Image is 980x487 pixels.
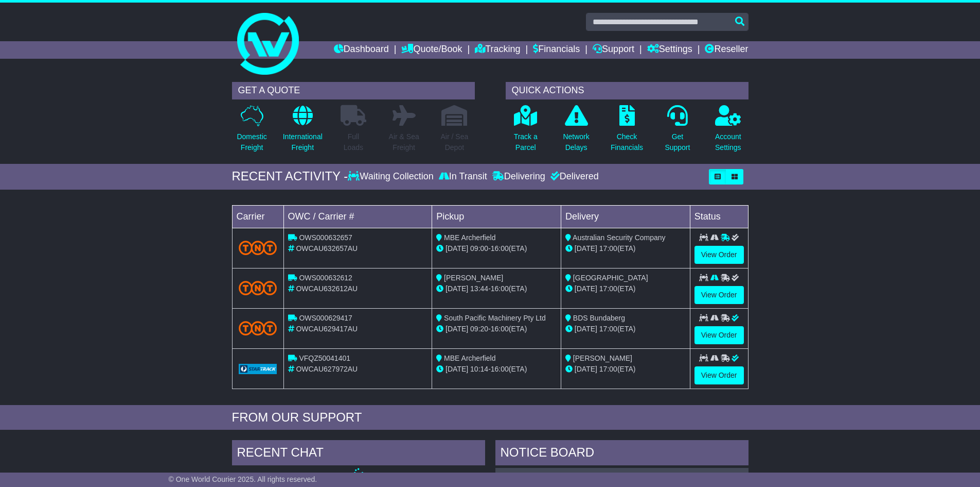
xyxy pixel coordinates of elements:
[334,41,389,59] a: Dashboard
[348,171,436,182] div: Waiting Collection
[299,314,352,322] span: OWS000629417
[470,284,488,293] span: 13:44
[283,205,432,228] td: OWC / Carrier #
[611,131,643,153] p: Check Financials
[490,171,548,182] div: Delivering
[436,364,557,375] div: - (ETA)
[296,325,358,333] span: OWCAU629417AU
[575,325,597,333] span: [DATE]
[232,82,475,99] div: GET A QUOTE
[446,365,468,373] span: [DATE]
[647,41,692,59] a: Settings
[575,244,597,253] span: [DATE]
[470,365,488,373] span: 10:14
[513,105,538,159] a: Track aParcel
[599,284,617,293] span: 17:00
[239,241,277,255] img: TNT_Domestic.png
[436,243,557,254] div: - (ETA)
[610,105,644,159] a: CheckFinancials
[236,105,267,159] a: DomesticFreight
[665,131,690,153] p: Get Support
[664,105,690,159] a: GetSupport
[573,354,632,362] span: [PERSON_NAME]
[533,41,580,59] a: Financials
[296,244,358,253] span: OWCAU632657AU
[239,321,277,335] img: TNT_Domestic.png
[562,105,590,159] a: NetworkDelays
[565,324,686,334] div: (ETA)
[341,131,366,153] p: Full Loads
[573,233,666,242] span: Australian Security Company
[565,364,686,375] div: (ETA)
[694,246,744,264] a: View Order
[432,205,561,228] td: Pickup
[599,325,617,333] span: 17:00
[296,284,358,293] span: OWCAU632612AU
[232,440,485,468] div: RECENT CHAT
[232,410,749,425] div: FROM OUR SUPPORT
[573,314,625,322] span: BDS Bundaberg
[389,131,419,153] p: Air & Sea Freight
[575,365,597,373] span: [DATE]
[441,131,469,153] p: Air / Sea Depot
[470,325,488,333] span: 09:20
[694,366,744,384] a: View Order
[444,233,495,242] span: MBE Archerfield
[561,205,690,228] td: Delivery
[573,274,648,282] span: [GEOGRAPHIC_DATA]
[444,314,546,322] span: South Pacific Machinery Pty Ltd
[299,354,350,362] span: VFQZ50041401
[694,326,744,344] a: View Order
[436,283,557,294] div: - (ETA)
[599,365,617,373] span: 17:00
[283,131,323,153] p: International Freight
[491,365,509,373] span: 16:00
[593,41,634,59] a: Support
[470,244,488,253] span: 09:00
[495,440,749,468] div: NOTICE BOARD
[705,41,748,59] a: Reseller
[444,274,503,282] span: [PERSON_NAME]
[446,244,468,253] span: [DATE]
[575,284,597,293] span: [DATE]
[282,105,323,159] a: InternationalFreight
[715,131,741,153] p: Account Settings
[599,244,617,253] span: 17:00
[237,131,266,153] p: Domestic Freight
[694,286,744,304] a: View Order
[506,82,749,99] div: QUICK ACTIONS
[491,284,509,293] span: 16:00
[436,171,490,182] div: In Transit
[565,243,686,254] div: (ETA)
[491,325,509,333] span: 16:00
[239,281,277,295] img: TNT_Domestic.png
[401,41,462,59] a: Quote/Book
[565,283,686,294] div: (ETA)
[299,274,352,282] span: OWS000632612
[239,364,277,374] img: GetCarrierServiceLogo
[690,205,748,228] td: Status
[232,205,283,228] td: Carrier
[548,171,599,182] div: Delivered
[169,475,317,483] span: © One World Courier 2025. All rights reserved.
[444,354,495,362] span: MBE Archerfield
[446,325,468,333] span: [DATE]
[514,131,538,153] p: Track a Parcel
[715,105,742,159] a: AccountSettings
[299,233,352,242] span: OWS000632657
[491,244,509,253] span: 16:00
[475,41,520,59] a: Tracking
[232,169,348,184] div: RECENT ACTIVITY -
[436,324,557,334] div: - (ETA)
[296,365,358,373] span: OWCAU627972AU
[446,284,468,293] span: [DATE]
[563,131,589,153] p: Network Delays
